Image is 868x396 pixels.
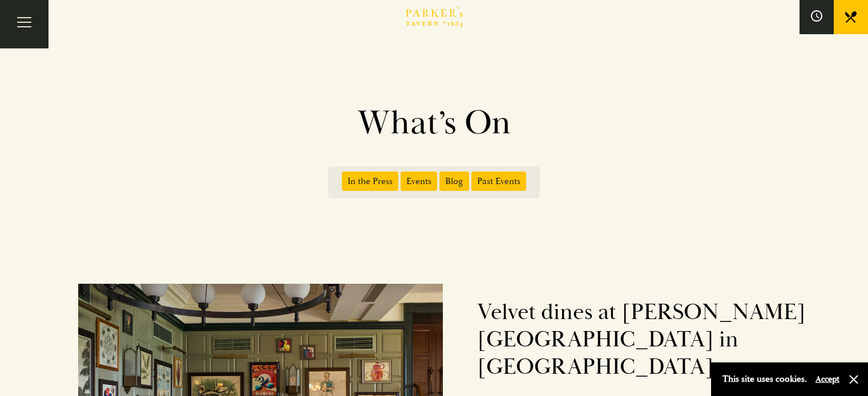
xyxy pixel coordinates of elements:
span: In the Press [342,172,398,191]
span: Past Events [471,172,526,191]
span: Events [401,172,437,191]
button: Accept [815,374,839,385]
h1: What’s On [109,103,760,144]
button: Close and accept [848,374,859,385]
span: Blog [439,172,469,191]
p: This site uses cookies. [722,371,807,387]
h2: Velvet dines at [PERSON_NAME][GEOGRAPHIC_DATA] in [GEOGRAPHIC_DATA] [477,299,808,381]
